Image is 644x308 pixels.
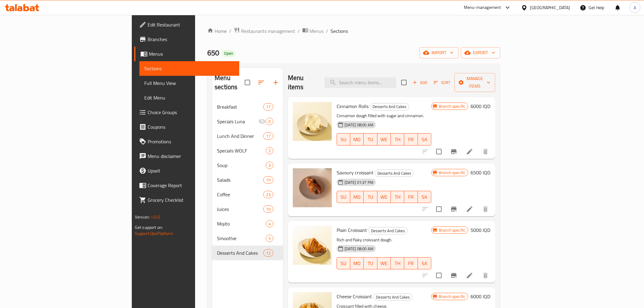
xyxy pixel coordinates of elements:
[393,135,402,144] span: TH
[368,227,408,234] div: Desserts And Cakes
[217,132,263,140] div: Lunch And Dinner
[366,259,375,268] span: TU
[377,133,391,145] button: WE
[393,193,402,201] span: TH
[369,227,407,234] span: Desserts And Cakes
[293,168,332,207] img: Savoury croissant
[404,257,418,269] button: FR
[342,246,376,252] span: [DATE] 08:00 AM
[339,135,348,144] span: SU
[212,202,283,216] div: Juices10
[478,144,493,159] button: delete
[337,226,367,235] span: Plain Croissant
[337,236,431,244] p: Rich and flaky croissant dough.
[471,102,490,110] h6: 6000 IQD
[148,21,234,28] span: Edit Restaurant
[446,144,461,159] button: Branch-specific-item
[404,133,418,145] button: FR
[264,192,273,198] span: 23
[217,220,265,227] span: Mojito
[266,162,273,169] div: items
[263,191,273,198] div: items
[366,135,375,144] span: TU
[418,257,431,269] button: SA
[263,176,273,184] div: items
[418,133,431,145] button: SA
[266,119,273,124] span: 0
[266,147,273,154] div: items
[466,148,473,155] a: Edit menu item
[420,259,429,268] span: SA
[217,205,263,213] span: Juices
[149,50,234,58] span: Menus
[364,257,377,269] button: TU
[134,47,239,61] a: Menus
[407,259,415,268] span: FR
[266,235,273,242] div: items
[370,103,409,110] div: Desserts And Cakes
[471,168,490,177] h6: 6500 IQD
[373,293,412,301] div: Desserts And Cakes
[391,191,404,203] button: TH
[263,205,273,213] div: items
[466,272,473,279] a: Edit menu item
[134,149,239,163] a: Menu disclaimer
[370,103,409,110] span: Desserts And Cakes
[326,27,328,35] li: /
[436,103,468,109] span: Branch specific
[217,118,258,125] div: Specials Luna
[134,120,239,134] a: Coupons
[353,259,361,268] span: MO
[375,170,414,177] span: Desserts And Cakes
[217,103,263,110] span: Breakfast
[264,250,273,256] span: 12
[258,118,266,125] svg: Inactive section
[217,191,263,198] span: Coffee
[241,27,295,35] span: Restaurants management
[339,259,348,268] span: SU
[337,292,372,301] span: Cheese Croissant
[293,226,332,265] img: Plain Croissant
[471,292,490,301] h6: 6000 IQD
[148,138,234,145] span: Promotions
[217,249,263,257] span: Desserts And Cakes
[324,77,396,88] input: search
[266,148,273,154] span: 2
[375,170,414,177] div: Desserts And Cakes
[342,122,376,128] span: [DATE] 08:00 AM
[353,135,361,144] span: MO
[337,191,350,203] button: SU
[266,221,273,227] span: 4
[478,202,493,216] button: delete
[393,259,402,268] span: TH
[293,102,332,141] img: Cinnamon Rolls
[436,170,468,176] span: Branch specific
[380,259,388,268] span: WE
[337,133,350,145] button: SU
[134,178,239,193] a: Coverage Report
[446,268,461,283] button: Branch-specific-item
[436,227,468,233] span: Branch specific
[207,27,500,35] nav: breadcrumb
[212,216,283,231] div: Mojito4
[410,78,430,87] button: Add
[461,47,500,58] button: export
[139,90,239,105] a: Edit Menu
[350,133,364,145] button: MO
[148,109,234,116] span: Choice Groups
[377,257,391,269] button: WE
[380,135,388,144] span: WE
[264,104,273,110] span: 17
[212,158,283,173] div: Soup3
[212,114,283,129] div: Specials Luna0
[134,193,239,207] a: Grocery Checklist
[212,231,283,246] div: Smoothie5
[412,79,428,86] span: Add
[454,73,495,92] button: Manage items
[264,177,273,183] span: 10
[373,294,412,301] span: Desserts And Cakes
[217,147,265,154] span: Specials WOLF
[464,4,501,11] div: Menu-management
